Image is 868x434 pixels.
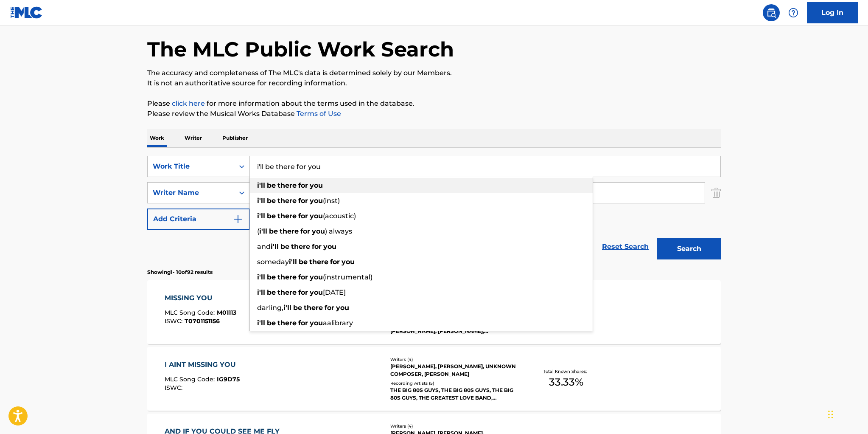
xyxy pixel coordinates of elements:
strong: i'll [257,181,265,189]
span: IG9D75 [217,375,240,383]
strong: there [277,273,297,281]
a: Terms of Use [295,110,341,118]
strong: you [323,242,336,251]
span: (acoustic) [323,212,356,220]
strong: for [312,242,322,251]
strong: be [267,288,276,296]
span: ( [257,227,259,235]
p: Please for more information about the terms used in the database. [147,99,721,109]
div: [PERSON_NAME], [PERSON_NAME], UNKNOWN COMPOSER, [PERSON_NAME] [390,363,518,378]
strong: for [298,212,308,220]
strong: you [312,227,325,235]
p: Total Known Shares: [543,368,589,375]
strong: be [280,242,289,251]
strong: be [267,212,276,220]
span: (instrumental) [323,273,372,281]
strong: for [330,258,340,266]
strong: for [298,181,308,189]
p: The accuracy and completeness of The MLC's data is determined solely by our Members. [147,68,721,78]
span: (inst) [323,197,340,205]
strong: i'll [257,212,265,220]
div: Drag [828,402,833,427]
span: 33.33 % [549,375,583,390]
div: Recording Artists ( 5 ) [390,380,518,386]
strong: be [293,304,302,312]
p: Showing 1 - 10 of 92 results [147,268,213,276]
a: Public Search [763,4,780,21]
strong: be [269,227,278,235]
span: M01113 [217,309,236,316]
strong: i'll [257,319,265,327]
div: Help [785,4,802,21]
span: [DATE] [323,288,346,296]
strong: for [325,304,334,312]
strong: you [336,304,349,312]
form: Search Form [147,156,721,264]
strong: be [299,258,308,266]
img: help [788,8,798,18]
strong: i'll [257,197,265,205]
span: MLC Song Code : [165,309,217,316]
span: darling, [257,304,283,312]
img: search [766,8,776,18]
strong: you [342,258,355,266]
strong: be [267,273,276,281]
strong: i'll [283,304,291,312]
a: MISSING YOUMLC Song Code:M01113ISWC:T0701151156Writers (3)[PERSON_NAME], [PERSON_NAME], [PERSON_N... [147,280,721,344]
h1: The MLC Public Work Search [147,37,454,62]
strong: there [277,197,297,205]
iframe: Chat Widget [826,393,868,434]
strong: for [298,273,308,281]
img: MLC Logo [10,6,43,19]
strong: i'll [257,288,265,296]
strong: i'll [259,227,267,235]
a: click here [172,99,205,107]
span: aalibrary [323,319,353,327]
p: It is not an authoritative source for recording information. [147,78,721,88]
strong: be [267,319,276,327]
button: Search [657,238,721,259]
span: MLC Song Code : [165,375,217,383]
strong: you [310,181,323,189]
img: Delete Criterion [711,182,721,203]
span: T0701151156 [185,317,220,325]
strong: i'll [257,273,265,281]
div: Writer Name [153,188,229,198]
strong: there [277,288,297,296]
div: Writers ( 4 ) [390,423,518,429]
strong: for [298,288,308,296]
strong: there [304,304,323,312]
span: someday [257,258,289,266]
div: Writers ( 4 ) [390,356,518,363]
a: I AINT MISSING YOUMLC Song Code:IG9D75ISWC:Writers (4)[PERSON_NAME], [PERSON_NAME], UNKNOWN COMPO... [147,347,721,411]
p: Work [147,129,167,147]
strong: there [277,181,297,189]
strong: for [300,227,310,235]
strong: there [277,212,297,220]
div: I AINT MISSING YOU [165,360,240,370]
strong: there [309,258,328,266]
a: Reset Search [598,237,653,256]
strong: there [277,319,297,327]
strong: you [310,288,323,296]
p: Please review the Musical Works Database [147,109,721,119]
strong: there [291,242,310,251]
strong: i'll [271,242,279,251]
strong: you [310,273,323,281]
strong: there [280,227,299,235]
a: Log In [807,2,858,23]
span: ISWC : [165,384,185,392]
strong: i'll [289,258,297,266]
img: 9d2ae6d4665cec9f34b9.svg [233,214,243,224]
div: MISSING YOU [165,293,236,303]
p: Writer [182,129,204,147]
div: THE BIG 80S GUYS, THE BIG 80S GUYS, THE BIG 80S GUYS, THE GREATEST LOVE BAND, [PERSON_NAME] [390,386,518,402]
strong: for [298,197,308,205]
strong: you [310,212,323,220]
strong: you [310,319,323,327]
button: Add Criteria [147,209,250,230]
strong: be [267,181,276,189]
span: ISWC : [165,317,185,325]
strong: be [267,197,276,205]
